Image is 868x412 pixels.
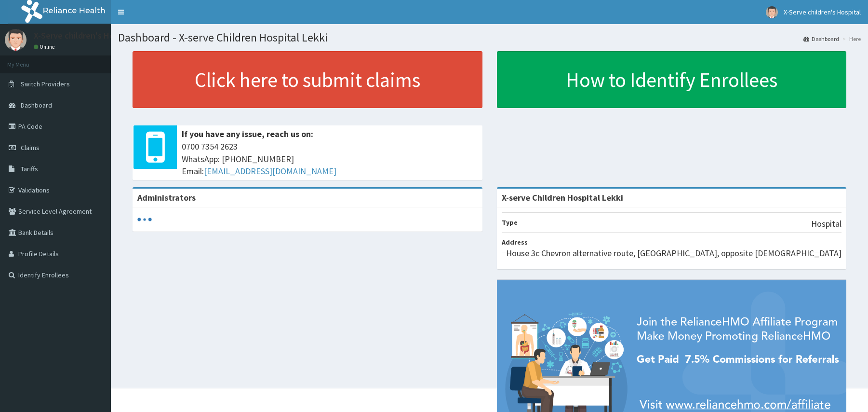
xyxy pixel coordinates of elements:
[137,212,152,227] svg: audio-loading
[137,192,196,203] b: Administrators
[21,165,38,173] span: Tariffs
[5,29,27,51] img: User Image
[133,51,482,108] a: Click here to submit claims
[34,43,57,50] a: Online
[182,128,313,139] b: If you have any issue, reach us on:
[811,218,841,230] p: Hospital
[182,140,478,178] span: 0700 7354 2623 WhatsApp: [PHONE_NUMBER] Email:
[502,192,623,203] strong: X-serve Children Hospital Lekki
[21,80,70,88] span: Switch Providers
[506,247,841,260] p: House 3c Chevron alternative route, [GEOGRAPHIC_DATA], opposite [DEMOGRAPHIC_DATA]
[840,35,861,43] li: Here
[502,218,518,227] b: Type
[204,165,336,177] a: [EMAIL_ADDRESS][DOMAIN_NAME]
[766,6,778,18] img: User Image
[803,35,839,43] a: Dashboard
[497,51,847,108] a: How to Identify Enrollees
[21,143,40,152] span: Claims
[502,238,528,247] b: Address
[34,31,135,40] p: X-Serve children's Hospital
[784,8,861,16] span: X-Serve children's Hospital
[118,31,861,44] h1: Dashboard - X-serve Children Hospital Lekki
[21,101,52,110] span: Dashboard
